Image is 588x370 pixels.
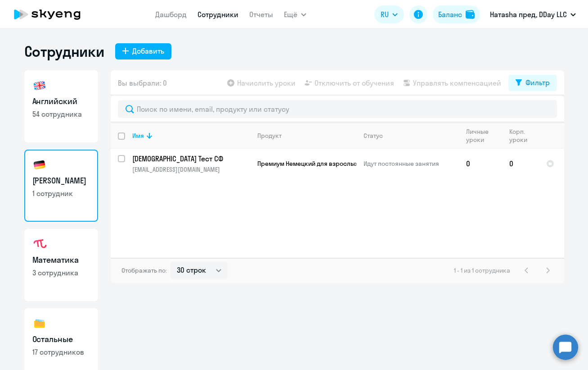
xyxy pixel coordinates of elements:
[132,132,144,140] div: Имя
[466,10,475,19] img: balance
[257,132,356,140] div: Продукт
[525,77,550,88] div: Фильтр
[364,132,383,140] div: Статус
[509,128,539,144] div: Корп. уроки
[257,160,358,168] span: Премиум Немецкий для взрослых
[284,9,297,20] span: Ещё
[381,9,389,20] span: RU
[32,333,90,345] h3: Остальные
[490,9,567,20] p: Натаsha пред, DDay LLC
[197,10,238,19] a: Сотрудники
[32,96,90,107] h3: Английский
[32,347,90,357] p: 17 сотрудников
[433,5,480,23] button: Балансbalance
[132,132,250,140] div: Имя
[466,128,502,144] div: Личные уроки
[32,316,47,331] img: others
[509,128,532,144] div: Корп. уроки
[32,158,47,172] img: german
[508,75,557,91] button: Фильтр
[485,4,580,25] button: Натаsha пред, DDay LLC
[438,9,462,20] div: Баланс
[24,70,98,142] a: Английский54 сотрудника
[132,154,250,174] a: [DEMOGRAPHIC_DATA] Тест СФ[EMAIL_ADDRESS][DOMAIN_NAME]
[24,150,98,222] a: [PERSON_NAME]1 сотрудник
[284,5,306,23] button: Ещё
[459,149,502,178] td: 0
[32,175,90,187] h3: [PERSON_NAME]
[364,160,458,168] p: Идут постоянные занятия
[32,254,90,266] h3: Математика
[115,43,171,59] button: Добавить
[32,109,90,119] p: 54 сотрудника
[132,154,250,164] p: [DEMOGRAPHIC_DATA] Тест СФ
[454,266,510,274] span: 1 - 1 из 1 сотрудника
[132,46,164,56] div: Добавить
[374,5,404,23] button: RU
[502,149,539,178] td: 0
[257,132,282,140] div: Продукт
[155,10,187,19] a: Дашборд
[249,10,273,19] a: Отчеты
[32,268,90,278] p: 3 сотрудника
[118,100,557,118] input: Поиск по имени, email, продукту или статусу
[32,78,47,93] img: english
[24,42,104,60] h1: Сотрудники
[121,266,167,274] span: Отображать по:
[32,237,47,251] img: math
[132,165,250,174] p: [EMAIL_ADDRESS][DOMAIN_NAME]
[466,128,495,144] div: Личные уроки
[364,132,458,140] div: Статус
[24,229,98,301] a: Математика3 сотрудника
[118,78,167,88] span: Вы выбрали: 0
[32,188,90,198] p: 1 сотрудник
